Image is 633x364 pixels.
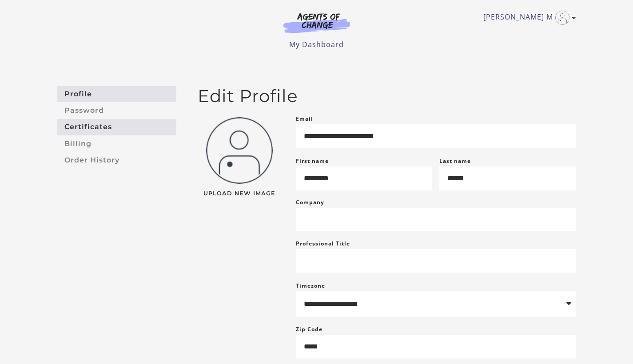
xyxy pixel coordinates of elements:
[57,152,176,168] a: Order History
[296,238,350,249] label: Professional Title
[296,282,325,289] label: Timezone
[57,135,176,152] a: Billing
[198,191,282,197] span: Upload New Image
[296,324,322,335] label: Zip Code
[57,102,176,119] a: Password
[296,197,324,208] label: Company
[289,40,344,49] a: My Dashboard
[274,12,359,33] img: Agents of Change Logo
[483,11,572,25] a: Toggle menu
[57,119,176,135] a: Certificates
[198,86,576,107] h2: Edit Profile
[57,86,176,102] a: Profile
[296,157,329,165] label: First name
[296,114,313,124] label: Email
[439,157,471,165] label: Last name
